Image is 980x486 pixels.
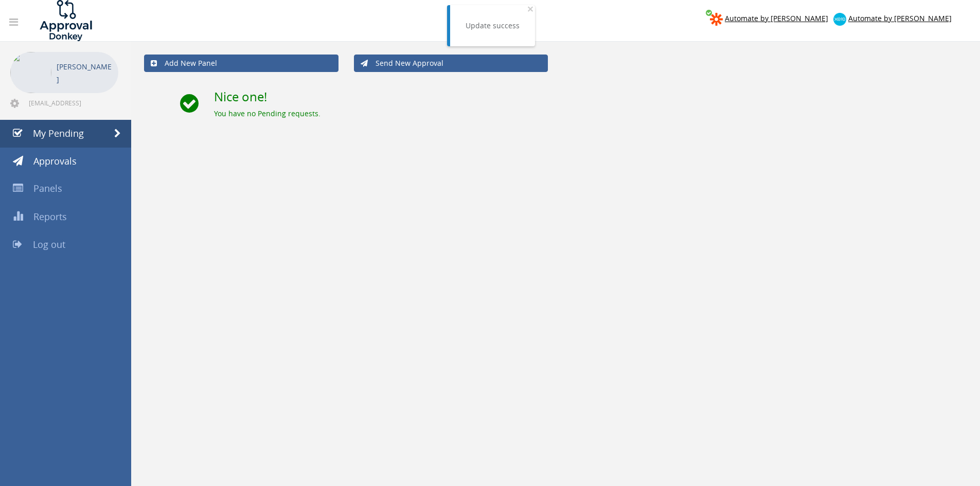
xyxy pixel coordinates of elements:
a: Send New Approval [354,55,548,72]
span: Approvals [33,155,77,167]
span: Reports [33,210,67,223]
div: Update success [466,21,520,31]
span: Log out [33,238,65,250]
img: xero-logo.png [833,13,846,26]
h2: Nice one! [214,90,967,103]
img: zapier-logomark.png [710,13,723,26]
span: My Pending [33,127,84,139]
span: Automate by [PERSON_NAME] [848,13,952,23]
div: You have no Pending requests. [214,109,967,119]
span: × [527,2,533,16]
span: Panels [33,182,62,194]
a: Add New Panel [144,55,338,72]
p: [PERSON_NAME] [57,60,113,86]
span: Automate by [PERSON_NAME] [725,13,828,23]
span: [EMAIL_ADDRESS][DOMAIN_NAME] [29,99,116,107]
